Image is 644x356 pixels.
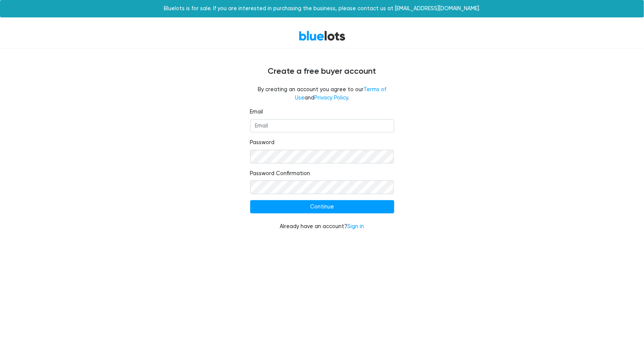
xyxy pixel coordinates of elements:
[250,169,310,178] label: Password Confirmation
[250,108,263,116] label: Email
[299,30,346,41] a: BlueLots
[314,95,348,101] a: Privacy Policy
[95,67,550,76] h4: Create a free buyer account
[295,86,386,101] a: Terms of Use
[250,138,275,147] label: Password
[250,119,394,133] input: Email
[250,222,394,231] div: Already have an account?
[250,200,394,214] input: Continue
[348,223,364,230] a: Sign in
[250,86,394,102] fieldset: By creating an account you agree to our and .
